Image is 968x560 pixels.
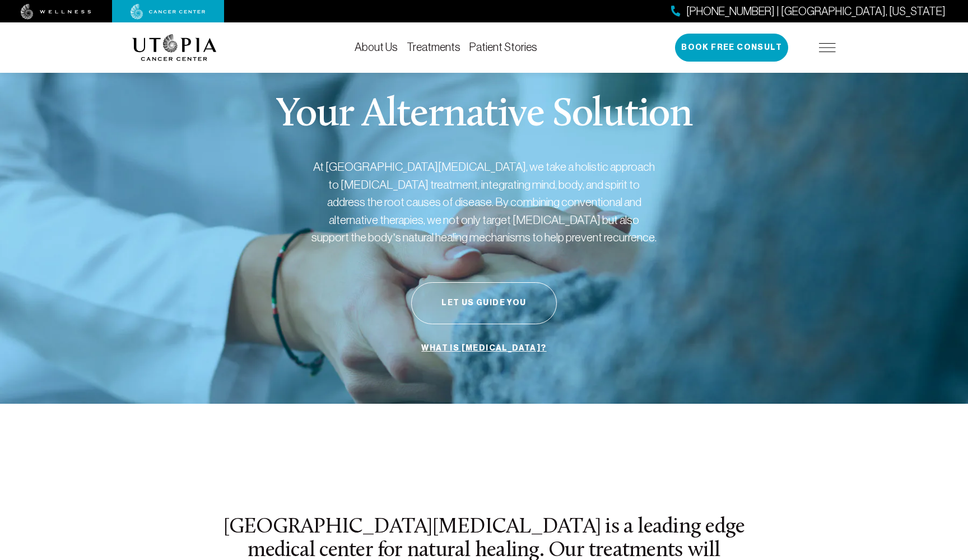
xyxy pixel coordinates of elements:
[469,41,537,53] a: Patient Stories
[819,43,836,52] img: icon-hamburger
[686,3,946,20] span: [PHONE_NUMBER] | [GEOGRAPHIC_DATA], [US_STATE]
[675,34,788,62] button: Book Free Consult
[411,282,557,324] button: Let Us Guide You
[310,158,658,246] p: At [GEOGRAPHIC_DATA][MEDICAL_DATA], we take a holistic approach to [MEDICAL_DATA] treatment, inte...
[418,338,549,359] a: What is [MEDICAL_DATA]?
[131,4,206,20] img: cancer center
[671,3,946,20] a: [PHONE_NUMBER] | [GEOGRAPHIC_DATA], [US_STATE]
[276,95,692,136] p: Your Alternative Solution
[407,41,460,53] a: Treatments
[355,41,398,53] a: About Us
[132,34,217,61] img: logo
[21,4,91,20] img: wellness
